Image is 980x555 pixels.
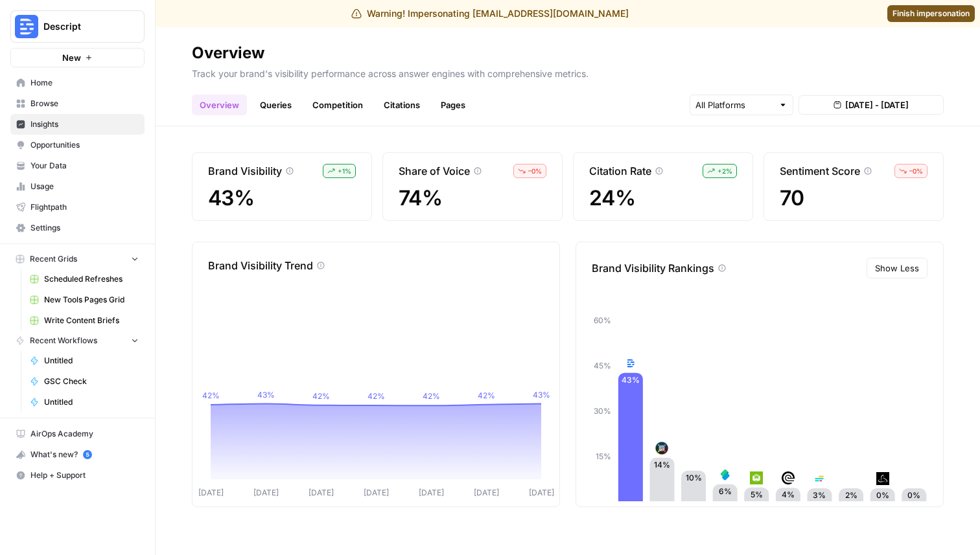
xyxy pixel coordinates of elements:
[622,375,640,385] text: 43%
[845,490,857,500] text: 2%
[338,166,351,176] span: + 1 %
[624,357,637,370] img: xvlm1tp7ydqmv3akr6p4ptg0hnp0
[589,163,651,179] p: Citation Rate
[44,294,139,306] span: New Tools Pages Grid
[44,355,139,367] span: Untitled
[305,95,371,115] a: Competition
[44,376,139,387] span: GSC Check
[596,451,611,461] tspan: 15%
[654,460,670,470] text: 14%
[399,187,546,210] span: 74%
[192,43,264,63] div: Overview
[83,450,92,459] a: 5
[43,20,122,33] span: Descript
[192,63,944,80] p: Track your brand's visibility performance across answer engines with comprehensive metrics.
[10,424,145,444] a: AirOps Academy
[528,166,542,176] span: – 0 %
[780,187,927,210] span: 70
[44,273,139,285] span: Scheduled Refreshes
[875,262,919,275] span: Show Less
[192,95,247,115] a: Overview
[30,470,139,481] span: Help + Support
[813,472,826,485] img: mcmhkv09b4vf98jn9w53sqh8s3rw
[30,77,139,89] span: Home
[364,488,389,497] tspan: [DATE]
[782,490,795,499] text: 4%
[717,166,732,176] span: + 2 %
[252,95,299,115] a: Queries
[24,350,145,371] a: Untitled
[719,468,732,481] img: 8q8h41lpbhazri59gm37sdwuo12p
[367,391,385,401] tspan: 42%
[376,95,428,115] a: Citations
[695,98,773,111] input: All Platforms
[30,160,139,172] span: Your Data
[351,7,629,20] div: Warning! Impersonating [EMAIL_ADDRESS][DOMAIN_NAME]
[309,488,334,497] tspan: [DATE]
[867,258,927,278] button: Show Less
[10,331,145,350] button: Recent Workflows
[433,95,473,115] a: Pages
[198,488,224,497] tspan: [DATE]
[655,442,668,455] img: 0cl8bkmm1hafi60l7by46bsitk8i
[876,490,889,500] text: 0%
[86,451,89,458] text: 5
[44,396,139,408] span: Untitled
[533,390,550,400] tspan: 43%
[594,406,611,416] tspan: 30%
[30,428,139,440] span: AirOps Academy
[24,289,145,310] a: New Tools Pages Grid
[24,269,145,289] a: Scheduled Refreshes
[253,488,279,497] tspan: [DATE]
[10,465,145,486] button: Help + Support
[24,392,145,413] a: Untitled
[589,187,737,210] span: 24%
[782,471,795,484] img: 1npgix5phlv73kdu5no8jwfw9ck7
[751,490,763,499] text: 5%
[478,391,495,400] tspan: 42%
[208,187,356,210] span: 43%
[10,10,145,43] button: Workspace: Descript
[529,488,554,497] tspan: [DATE]
[686,473,702,482] text: 10%
[24,371,145,392] a: GSC Check
[887,5,975,22] a: Finish impersonation
[44,315,139,326] span: Write Content Briefs
[876,472,889,485] img: wqf159b85fwtutdc6zaxpt4o1g43
[419,488,444,497] tspan: [DATE]
[10,218,145,238] a: Settings
[10,93,145,114] a: Browse
[750,471,763,484] img: swlemcc553xkg34nc4m4couwe7pc
[10,444,145,465] button: What's new? 5
[30,253,77,265] span: Recent Grids
[423,391,440,401] tspan: 42%
[10,176,145,197] a: Usage
[312,391,330,401] tspan: 42%
[30,139,139,151] span: Opportunities
[594,361,611,370] tspan: 45%
[10,114,145,135] a: Insights
[10,197,145,218] a: Flightpath
[30,119,139,130] span: Insights
[30,98,139,109] span: Browse
[10,73,145,93] a: Home
[10,249,145,269] button: Recent Grids
[892,8,970,19] span: Finish impersonation
[592,260,714,276] p: Brand Visibility Rankings
[10,48,145,67] button: New
[10,155,145,176] a: Your Data
[30,181,139,192] span: Usage
[202,391,220,400] tspan: 42%
[10,135,145,155] a: Opportunities
[208,258,313,273] p: Brand Visibility Trend
[30,222,139,234] span: Settings
[907,490,920,500] text: 0%
[799,95,944,115] button: [DATE] - [DATE]
[813,490,826,500] text: 3%
[15,15,38,38] img: Descript Logo
[719,486,732,496] text: 6%
[594,315,611,325] tspan: 60%
[780,163,860,179] p: Sentiment Score
[30,201,139,213] span: Flightpath
[30,335,97,346] span: Recent Workflows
